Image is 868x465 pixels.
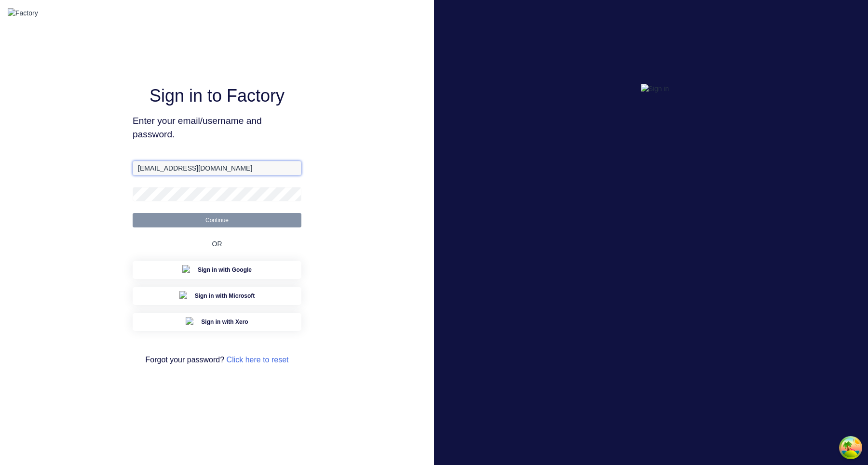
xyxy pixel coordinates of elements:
button: Xero Sign inSign in with Xero [133,313,301,331]
img: Microsoft Sign in [179,291,189,301]
img: Sign in [641,84,669,94]
span: Sign in with Google [198,266,252,274]
button: Continue [133,213,301,227]
span: Sign in with Microsoft [195,292,255,300]
button: Google Sign inSign in with Google [133,261,301,279]
div: OR [212,227,222,261]
button: Open Tanstack query devtools [841,438,860,457]
button: Microsoft Sign inSign in with Microsoft [133,287,301,305]
img: Google Sign in [182,265,192,275]
span: Enter your email/username and password. [133,114,301,142]
span: Forgot your password? [145,354,288,366]
input: Email/Username [133,161,301,175]
a: Click here to reset [227,356,289,364]
img: Factory [8,8,38,18]
h1: Sign in to Factory [149,85,285,106]
img: Xero Sign in [186,317,195,327]
span: Sign in with Xero [201,318,248,326]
